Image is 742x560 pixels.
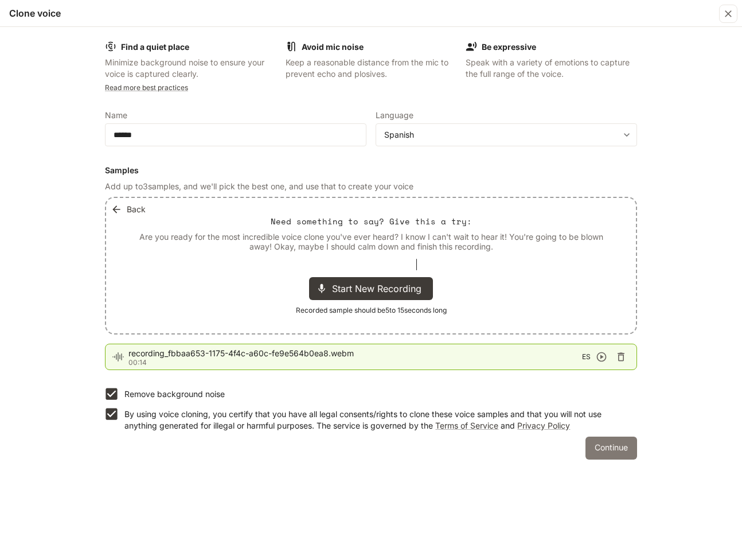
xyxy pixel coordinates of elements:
p: Language [376,111,413,119]
p: By using voice cloning, you certify that you have all legal consents/rights to clone these voice ... [124,409,628,431]
h5: Clone voice [9,7,61,20]
b: Find a quiet place [121,42,189,52]
span: ES [582,351,591,363]
a: Privacy Policy [517,421,570,430]
b: Avoid mic noise [302,42,364,52]
p: Need something to say? Give this a try: [271,216,472,227]
div: Spanish [376,129,636,141]
div: Start New Recording [309,277,433,300]
span: recording_fbbaa653-1175-4f4c-a60c-fe9e564b0ea8.webm [128,348,582,359]
a: Read more best practices [105,83,188,92]
div: Spanish [384,129,618,141]
p: Add up to 3 samples, and we'll pick the best one, and use that to create your voice [105,181,637,192]
p: Keep a reasonable distance from the mic to prevent echo and plosives. [286,57,457,80]
p: 00:14 [128,359,582,366]
span: Recorded sample should be 5 to 15 seconds long [296,305,447,316]
p: Minimize background noise to ensure your voice is captured clearly. [105,57,276,80]
a: Terms of Service [435,421,498,430]
p: Are you ready for the most incredible voice clone you've ever heard? I know I can't wait to hear ... [134,232,608,252]
p: Remove background noise [124,388,225,400]
p: Speak with a variety of emotions to capture the full range of the voice. [466,57,637,80]
button: Continue [585,437,637,460]
b: Be expressive [482,42,536,52]
p: Name [105,111,127,119]
button: Back [108,198,150,221]
span: Start New Recording [332,282,428,295]
h6: Samples [105,165,637,176]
